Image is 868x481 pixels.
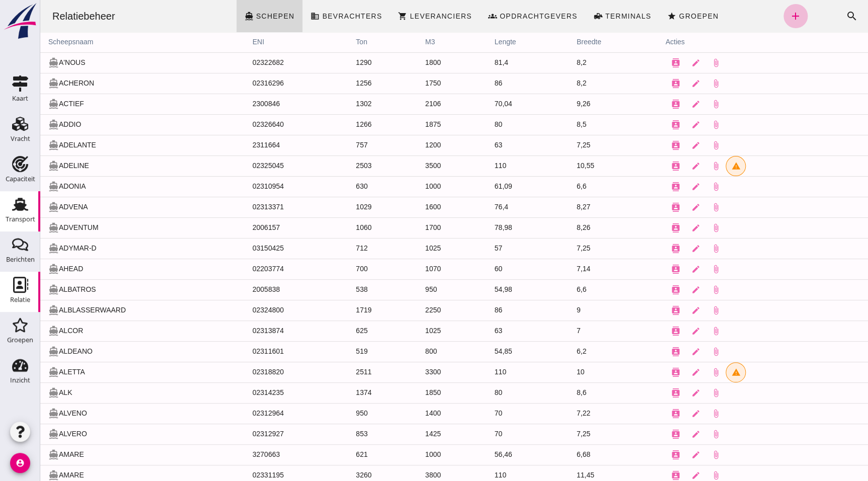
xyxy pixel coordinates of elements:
i: directions_boat [8,367,19,377]
td: 1070 [377,259,446,279]
td: 8,5 [528,114,617,135]
i: attach_file [671,120,680,129]
i: edit [651,430,660,439]
i: contacts [630,58,640,67]
i: directions_boat [8,202,19,212]
i: contacts [630,347,640,356]
td: 57 [446,238,528,259]
i: attach_file [671,58,680,67]
td: 02324800 [204,300,308,320]
td: 6,6 [528,176,617,197]
td: 853 [307,424,377,444]
i: contacts [630,368,640,377]
td: 02313371 [204,197,308,217]
th: lengte [446,32,528,52]
i: front_loader [553,12,562,21]
i: directions_boat [8,264,19,274]
i: edit [651,450,660,459]
i: directions_boat [8,326,19,336]
td: 10 [528,362,617,382]
i: search [806,10,818,22]
td: 8,6 [528,382,617,403]
i: contacts [630,162,640,171]
i: attach_file [671,285,680,294]
th: ton [307,32,377,52]
td: 8,26 [528,217,617,238]
td: 8,2 [528,73,617,94]
td: 7,25 [528,135,617,155]
i: contacts [630,79,640,88]
i: edit [651,141,660,150]
i: edit [651,244,660,253]
i: attach_file [671,306,680,315]
i: contacts [630,100,640,109]
td: 110 [446,155,528,176]
th: breedte [528,32,617,52]
i: directions_boat [8,222,19,233]
span: Opdrachtgevers [459,12,537,20]
td: 6,6 [528,279,617,300]
i: contacts [630,306,640,315]
td: 800 [377,341,446,362]
td: 1400 [377,403,446,424]
i: directions_boat [8,99,19,109]
i: edit [651,347,660,356]
td: 1374 [307,382,377,403]
td: 03150425 [204,238,308,259]
td: 110 [446,362,528,382]
i: warning [691,162,700,171]
i: directions_boat [8,140,19,150]
i: edit [651,100,660,109]
th: m3 [377,32,446,52]
div: Transport [6,216,35,222]
td: 6,68 [528,444,617,465]
i: contacts [630,471,640,480]
td: 60 [446,259,528,279]
i: edit [651,388,660,397]
i: attach_file [671,471,680,480]
i: business [270,12,279,21]
td: 621 [307,444,377,465]
td: 3500 [377,155,446,176]
td: 625 [307,320,377,341]
td: 2250 [377,300,446,320]
td: 1025 [377,238,446,259]
div: Capaciteit [6,176,35,182]
td: 7,22 [528,403,617,424]
i: attach_file [671,450,680,459]
i: edit [651,306,660,315]
td: 1000 [377,444,446,465]
i: attach_file [671,223,680,232]
td: 02312964 [204,403,308,424]
td: 1750 [377,73,446,94]
td: 1256 [307,73,377,94]
i: contacts [630,120,640,129]
td: 8,2 [528,52,617,73]
i: directions_boat [8,181,19,192]
i: edit [651,368,660,377]
i: edit [651,203,660,212]
i: contacts [630,141,640,150]
td: 700 [307,259,377,279]
td: 9,26 [528,94,617,114]
td: 1875 [377,114,446,135]
i: directions_boat [8,284,19,295]
td: 2005838 [204,279,308,300]
td: 3300 [377,362,446,382]
td: 1025 [377,320,446,341]
i: directions_boat [8,243,19,254]
i: directions_boat [8,305,19,315]
i: directions_boat [8,387,19,398]
td: 02203774 [204,259,308,279]
i: edit [651,265,660,274]
td: 02318820 [204,362,308,382]
i: directions_boat [8,161,19,171]
i: attach_file [671,79,680,88]
i: attach_file [671,244,680,253]
i: directions_boat [8,449,19,460]
i: contacts [630,430,640,439]
td: 2006157 [204,217,308,238]
td: 02312927 [204,424,308,444]
td: 2503 [307,155,377,176]
i: attach_file [671,265,680,274]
